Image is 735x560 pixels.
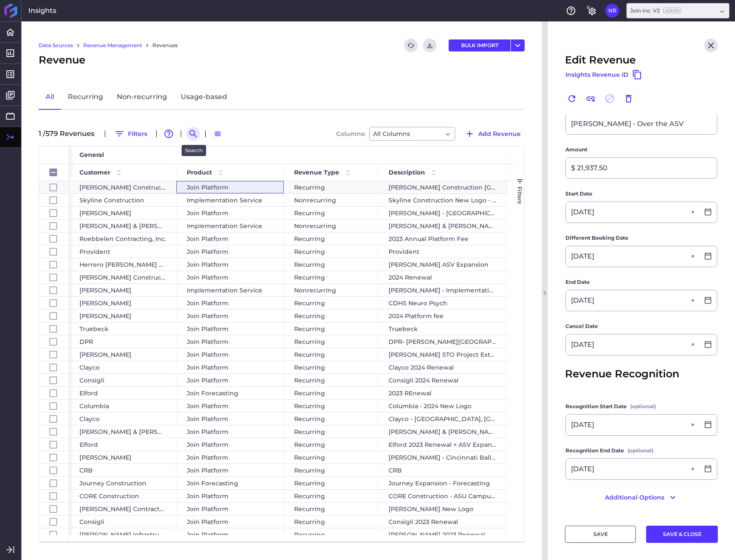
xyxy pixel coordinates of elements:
[284,310,378,322] div: Recurring
[336,131,365,137] span: Columns:
[565,446,624,455] span: Recognition End Date
[284,438,378,451] div: Recurring
[83,42,142,49] a: Revenue Management
[284,335,378,348] div: Recurring
[284,258,378,271] div: Recurring
[79,169,110,176] span: Customer
[565,402,627,411] span: Recognition Start Date
[39,412,69,425] div: Press SPACE to select this row.
[187,169,212,176] span: Product
[39,464,69,477] div: Press SPACE to select this row.
[507,438,593,451] div: $3,250.00
[284,464,378,476] div: Recurring
[378,348,507,361] div: [PERSON_NAME] STO Project Extension
[39,284,69,297] div: Press SPACE to select this row.
[689,334,699,355] button: Close
[689,415,699,435] button: Close
[585,4,598,18] button: General Settings
[39,425,69,438] div: Press SPACE to select this row.
[79,452,131,464] span: [PERSON_NAME]
[79,233,166,245] span: Roebbelen Contracting, Inc.
[187,310,228,322] span: Join Platform
[79,439,98,451] span: Elford
[79,516,104,528] span: Consigli
[187,336,228,348] span: Join Platform
[79,464,93,476] span: CRB
[39,322,69,335] div: Press SPACE to select this row.
[187,207,228,219] span: Join Platform
[79,349,131,361] span: [PERSON_NAME]
[284,245,378,258] div: Recurring
[79,426,166,438] span: [PERSON_NAME] & [PERSON_NAME]
[284,181,378,193] div: Recurring
[284,412,378,425] div: Recurring
[79,246,110,258] span: Provident
[622,92,635,105] button: Delete
[378,258,507,271] div: [PERSON_NAME] ASV Expansion
[378,284,507,296] div: [PERSON_NAME] - Implementation
[79,271,166,283] span: [PERSON_NAME] Construction
[378,220,507,232] div: [PERSON_NAME] & [PERSON_NAME] Implementation
[39,348,69,361] div: Press SPACE to select this row.
[378,387,507,399] div: 2023 REnewal
[566,202,699,223] input: Select Date
[39,477,69,490] div: Press SPACE to select this row.
[566,246,699,267] input: Select Date
[284,528,378,541] div: Recurring
[79,490,139,502] span: CORE Construction
[564,4,578,18] button: Help
[378,425,507,438] div: [PERSON_NAME] & [PERSON_NAME] [DATE] Healthcare [GEOGRAPHIC_DATA] [GEOGRAPHIC_DATA]
[79,323,109,335] span: Truebeck
[284,425,378,438] div: Recurring
[584,92,598,105] button: Link
[646,526,718,543] button: SAVE & CLOSE
[187,439,228,451] span: Join Platform
[507,451,593,464] div: $100.00
[704,39,718,52] button: Close
[378,271,507,283] div: 2024 Renewal
[689,246,699,267] button: Close
[378,528,507,541] div: [PERSON_NAME] 2023 Renewal
[373,129,410,139] span: All Columns
[79,400,109,412] span: Columbia
[511,39,525,51] button: User Menu
[187,503,228,515] span: Join Platform
[39,400,69,412] div: Press SPACE to select this row.
[294,169,339,176] span: Revenue Type
[39,297,69,310] div: Press SPACE to select this row.
[378,374,507,386] div: Consigli 2024 Renewal
[61,85,110,110] a: Recurring
[461,127,525,141] button: Add Revenue
[628,446,653,455] span: (optional)
[566,415,699,435] input: Select Date
[507,477,593,489] div: $385.42
[79,503,166,515] span: [PERSON_NAME] Contractor, Inc
[187,271,228,283] span: Join Platform
[507,490,593,502] div: $833.33
[284,194,378,206] div: Nonrecurring
[187,387,238,399] span: Join Forecasting
[284,400,378,412] div: Recurring
[39,387,69,400] div: Press SPACE to select this row.
[284,322,378,335] div: Recurring
[284,284,378,296] div: Nonrecurring
[378,451,507,464] div: [PERSON_NAME] - Cincinnati Ballet
[565,491,718,504] button: Additional Options
[378,361,507,373] div: Clayco 2024 Renewal
[507,297,593,309] div: $1,041.67
[187,516,228,528] span: Join Platform
[187,259,228,271] span: Join Platform
[284,207,378,219] div: Recurring
[187,246,228,258] span: Join Platform
[187,413,228,425] span: Join Platform
[423,39,437,52] button: Download
[284,361,378,373] div: Recurring
[39,42,73,49] a: Data Sources
[565,68,643,81] button: Insights Revenue ID
[187,400,228,412] span: Join Platform
[565,52,636,68] span: Edit Revenue
[187,490,228,502] span: Join Platform
[187,181,228,193] span: Join Platform
[79,361,100,373] span: Clayco
[378,207,507,219] div: [PERSON_NAME] - [GEOGRAPHIC_DATA][PERSON_NAME]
